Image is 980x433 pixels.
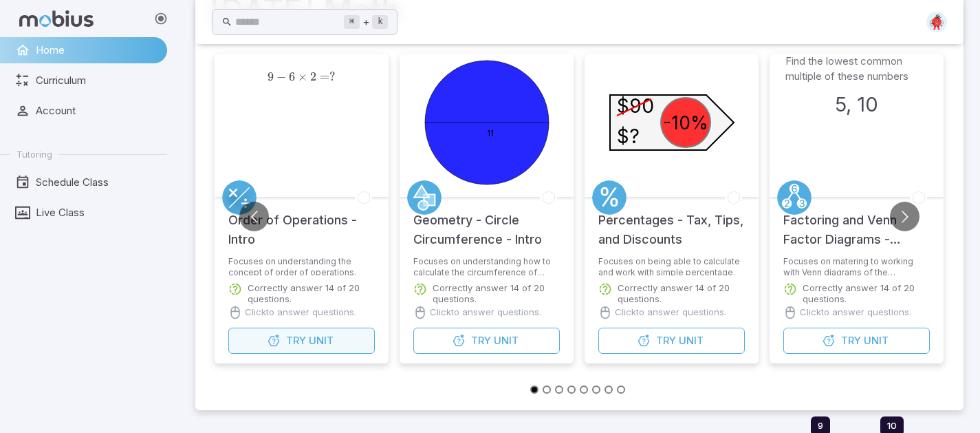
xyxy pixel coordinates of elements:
[656,333,676,348] span: Try
[617,125,640,148] text: $?
[36,103,157,118] span: Account
[785,54,928,84] p: Find the lowest common multiple of these numbers
[228,256,375,275] p: Focuses on understanding the concept of order of operations.
[310,70,316,84] span: 2
[615,306,726,319] p: Click to answer questions.
[344,15,360,29] kbd: ⌘
[407,180,442,215] a: Geometry 2D
[783,256,930,275] p: Focuses on matering to working with Venn diagrams of the factorization of up to three numbers.
[36,43,157,58] span: Home
[783,197,930,249] h5: Factoring and Venn Factor Diagrams - Practice
[663,112,708,134] text: -10%
[835,89,878,120] h3: 5, 10
[268,70,274,84] span: 9
[841,333,861,348] span: Try
[592,180,627,215] a: Percentages
[329,70,336,84] span: ?
[555,386,563,394] button: Go to slide 3
[777,180,812,215] a: Factors/Primes
[818,420,823,431] span: 9
[803,282,930,304] p: Correctly answer 14 of 20 questions.
[617,94,654,118] text: $90
[800,306,911,319] p: Click to answer questions.
[679,333,704,348] span: Unit
[289,70,295,84] span: 6
[471,333,491,348] span: Try
[543,386,551,394] button: Go to slide 2
[887,420,897,431] span: 10
[433,282,560,304] p: Correctly answer 14 of 20 questions.
[222,180,257,215] a: Multiply/Divide
[228,328,375,354] button: TryUnit
[239,202,269,231] button: Go to previous slide
[372,15,388,29] kbd: k
[598,328,745,354] button: TryUnit
[36,205,157,220] span: Live Class
[605,386,613,394] button: Go to slide 7
[617,386,625,394] button: Go to slide 8
[430,306,541,319] p: Click to answer questions.
[783,328,930,354] button: TryUnit
[320,70,329,84] span: =
[245,306,356,319] p: Click to answer questions.
[17,148,52,160] span: Tutoring
[248,282,375,304] p: Correctly answer 14 of 20 questions.
[413,197,560,249] h5: Geometry - Circle Circumference - Intro
[494,333,519,348] span: Unit
[567,386,576,394] button: Go to slide 4
[926,12,947,32] img: circle.svg
[530,386,538,394] button: Go to slide 1
[592,386,600,394] button: Go to slide 6
[618,282,745,304] p: Correctly answer 14 of 20 questions.
[276,70,286,84] span: −
[36,175,157,190] span: Schedule Class
[413,328,560,354] button: TryUnit
[309,333,334,348] span: Unit
[864,333,889,348] span: Unit
[890,202,919,231] button: Go to next slide
[413,256,560,275] p: Focuses on understanding how to calculate the circumference of circles.
[36,73,157,88] span: Curriculum
[487,128,494,138] text: 11
[580,386,588,394] button: Go to slide 5
[286,333,306,348] span: Try
[298,70,307,84] span: ×
[344,14,388,30] div: +
[598,256,745,275] p: Focuses on being able to calculate and work with simple percentage.
[228,197,375,249] h5: Order of Operations - Intro
[598,197,745,249] h5: Percentages - Tax, Tips, and Discounts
